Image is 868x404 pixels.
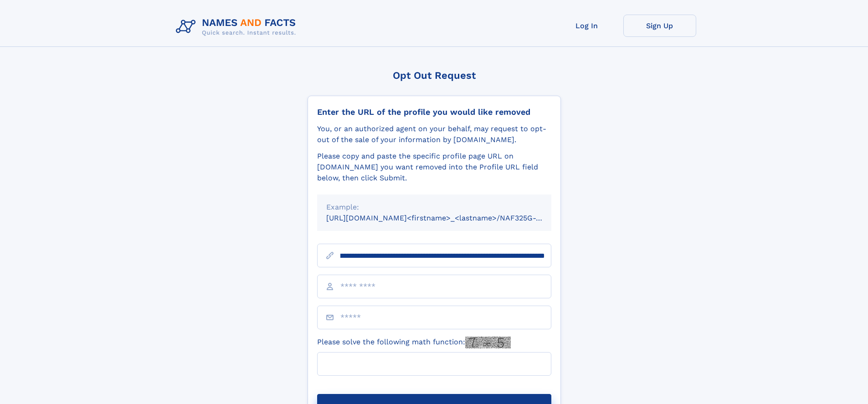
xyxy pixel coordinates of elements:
[317,337,511,348] label: Please solve the following math function:
[326,202,542,213] div: Example:
[317,123,551,145] div: You, or an authorized agent on your behalf, may request to opt-out of the sale of your informatio...
[317,107,551,117] div: Enter the URL of the profile you would like removed
[326,214,569,222] small: [URL][DOMAIN_NAME]<firstname>_<lastname>/NAF325G-xxxxxxxx
[317,151,551,184] div: Please copy and paste the specific profile page URL on [DOMAIN_NAME] you want removed into the Pr...
[308,70,561,81] div: Opt Out Request
[550,15,623,37] a: Log In
[172,15,303,39] img: Logo Names and Facts
[623,15,696,37] a: Sign Up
